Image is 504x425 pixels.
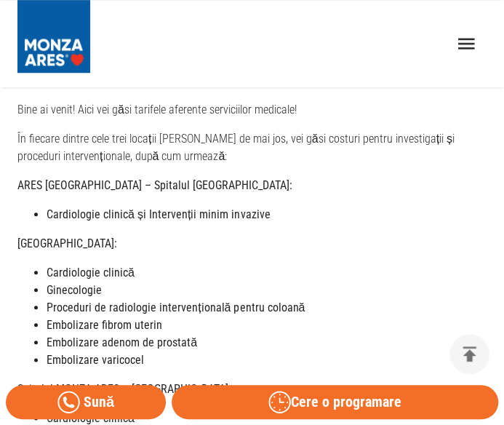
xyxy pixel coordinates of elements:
[17,178,292,192] strong: ARES [GEOGRAPHIC_DATA] – Spitalul [GEOGRAPHIC_DATA]:
[449,334,489,374] button: delete
[17,101,487,119] p: Bine ai venit! Aici vei găsi tarifele aferente serviciilor medicale!
[17,130,487,165] p: În fiecare dintre cele trei locații [PERSON_NAME] de mai jos, vei găsi costuri pentru investigați...
[17,237,117,250] strong: [GEOGRAPHIC_DATA]:
[47,283,102,297] strong: Ginecologie
[47,207,270,221] strong: Cardiologie clinică și Intervenții minim invazive
[47,266,135,279] strong: Cardiologie clinică
[447,24,487,64] button: open drawer
[47,318,162,332] strong: Embolizare fibrom uterin
[172,385,498,419] button: Cere o programare
[47,335,197,349] strong: Embolizare adenom de prostată
[47,353,144,367] strong: Embolizare varicocel
[6,385,166,419] a: Sună
[47,301,305,314] strong: Proceduri de radiologie intervențională pentru coloană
